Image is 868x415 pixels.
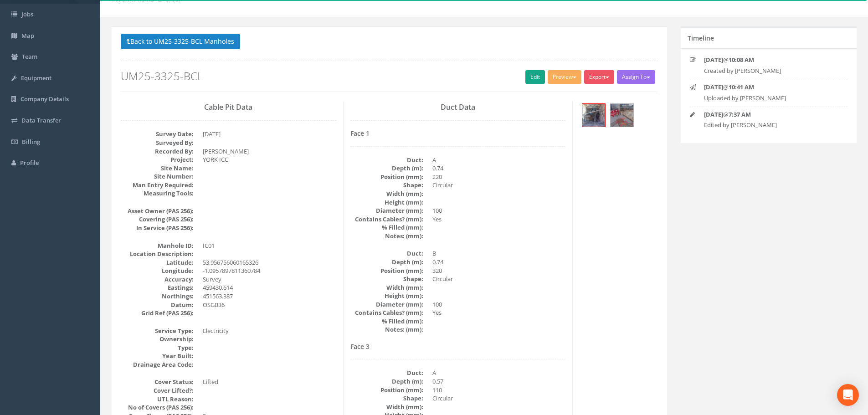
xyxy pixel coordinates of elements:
[121,147,194,156] dt: Recorded By:
[688,35,714,41] h5: Timeline
[350,190,423,198] dt: Width (mm):
[582,104,605,127] img: 0f1375ca-c383-6b89-ea2b-df6fca24c647_48c2bb13-c1f1-5580-3105-45da7a39bbda_thumb.jpg
[121,395,194,404] dt: UTL Reason:
[432,308,566,317] dd: Yes
[350,377,423,386] dt: Depth (m):
[121,164,194,173] dt: Site Name:
[350,308,423,317] dt: Contains Cables? (mm):
[350,343,566,350] h4: Face 3
[704,94,833,102] p: Uploaded by [PERSON_NAME]
[432,181,566,190] dd: Circular
[121,34,240,49] button: Back to UM25-3325-BCL Manholes
[121,215,194,224] dt: Covering (PAS 256):
[121,224,194,232] dt: In Service (PAS 256):
[350,103,566,112] h3: Duct Data
[350,369,423,377] dt: Duct:
[203,266,336,275] dd: -1.0957897811360784
[432,173,566,181] dd: 220
[121,130,194,138] dt: Survey Date:
[203,155,336,164] dd: YORK ICC
[350,164,423,173] dt: Depth (m):
[432,266,566,275] dd: 320
[704,121,833,129] p: Edited by [PERSON_NAME]
[350,317,423,326] dt: % Filled (mm):
[121,241,194,250] dt: Manhole ID:
[203,292,336,301] dd: 451563.387
[350,292,423,300] dt: Height (mm):
[350,266,423,275] dt: Position (mm):
[548,70,581,84] button: Preview
[21,95,69,103] span: Company Details
[350,394,423,403] dt: Shape:
[21,31,34,40] span: Map
[432,249,566,258] dd: B
[121,275,194,284] dt: Accuracy:
[121,103,336,112] h3: Cable Pit Data
[121,138,194,147] dt: Surveyed By:
[121,403,194,412] dt: No of Covers (PAS 256):
[22,138,40,146] span: Billing
[704,67,833,75] p: Created by [PERSON_NAME]
[432,377,566,386] dd: 0.57
[350,403,423,411] dt: Width (mm):
[350,173,423,181] dt: Position (mm):
[121,378,194,386] dt: Cover Status:
[350,300,423,309] dt: Diameter (mm):
[432,275,566,283] dd: Circular
[121,181,194,190] dt: Man Entry Required:
[121,155,194,164] dt: Project:
[617,70,655,84] button: Assign To
[729,110,751,118] strong: 7:37 AM
[121,70,658,82] h2: UM25-3325-BCL
[704,83,723,91] strong: [DATE]
[611,104,633,127] img: 0f1375ca-c383-6b89-ea2b-df6fca24c647_7ff4f8fa-78f6-02fd-560e-3dd2de215a3f_thumb.jpg
[121,301,194,309] dt: Datum:
[21,116,61,124] span: Data Transfer
[704,110,833,119] p: @
[121,250,194,258] dt: Location Description:
[350,156,423,164] dt: Duct:
[525,70,545,84] a: Edit
[350,130,566,137] h4: Face 1
[121,292,194,301] dt: Northings:
[350,275,423,283] dt: Shape:
[203,241,336,250] dd: IC01
[350,283,423,292] dt: Width (mm):
[21,10,33,18] span: Jobs
[121,327,194,335] dt: Service Type:
[432,258,566,266] dd: 0.74
[350,249,423,258] dt: Duct:
[350,325,423,334] dt: Notes: (mm):
[203,301,336,309] dd: OSGB36
[350,198,423,207] dt: Height (mm):
[432,394,566,403] dd: Circular
[704,110,723,118] strong: [DATE]
[584,70,614,84] button: Export
[432,215,566,224] dd: Yes
[350,258,423,266] dt: Depth (m):
[203,327,336,335] dd: Electricity
[121,258,194,267] dt: Latitude:
[20,159,39,167] span: Profile
[21,74,51,82] span: Equipment
[350,206,423,215] dt: Diameter (mm):
[432,164,566,173] dd: 0.74
[121,352,194,360] dt: Year Built:
[729,83,754,91] strong: 10:41 AM
[121,360,194,369] dt: Drainage Area Code:
[121,172,194,181] dt: Site Number:
[432,156,566,164] dd: A
[203,283,336,292] dd: 459430.614
[704,56,833,64] p: @
[432,206,566,215] dd: 100
[121,343,194,352] dt: Type:
[432,369,566,377] dd: A
[704,56,723,64] strong: [DATE]
[432,300,566,309] dd: 100
[203,130,336,138] dd: [DATE]
[837,384,859,406] div: Open Intercom Messenger
[203,275,336,284] dd: Survey
[704,83,833,92] p: @
[432,386,566,395] dd: 110
[22,52,37,61] span: Team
